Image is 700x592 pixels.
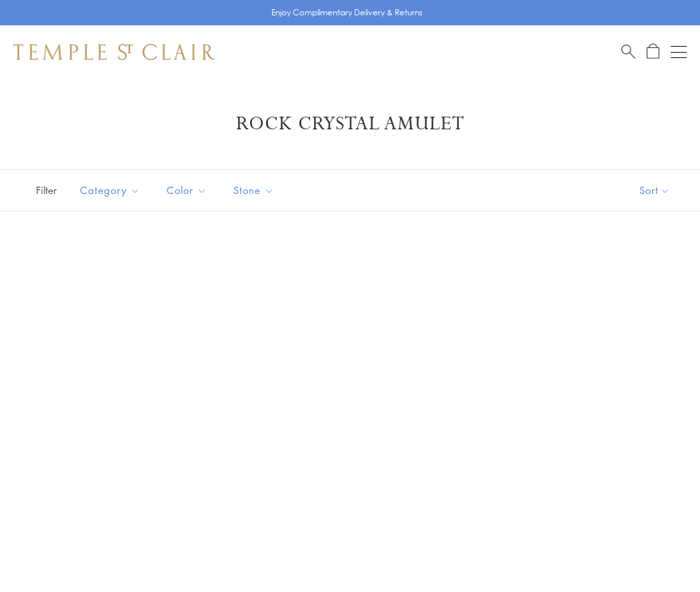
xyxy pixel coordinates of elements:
[70,175,150,205] button: Category
[227,182,284,199] span: Stone
[223,175,284,205] button: Stone
[671,44,687,60] button: Open navigation
[157,175,217,205] button: Color
[33,112,667,136] h1: Rock Crystal Amulet
[160,182,217,199] span: Color
[609,170,700,211] button: Show sort by
[13,44,215,60] img: Temple St. Clair
[73,182,150,199] span: Category
[271,6,423,19] p: Enjoy Complimentary Delivery & Returns
[621,43,635,60] a: Search
[647,43,659,60] a: Open Shopping Bag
